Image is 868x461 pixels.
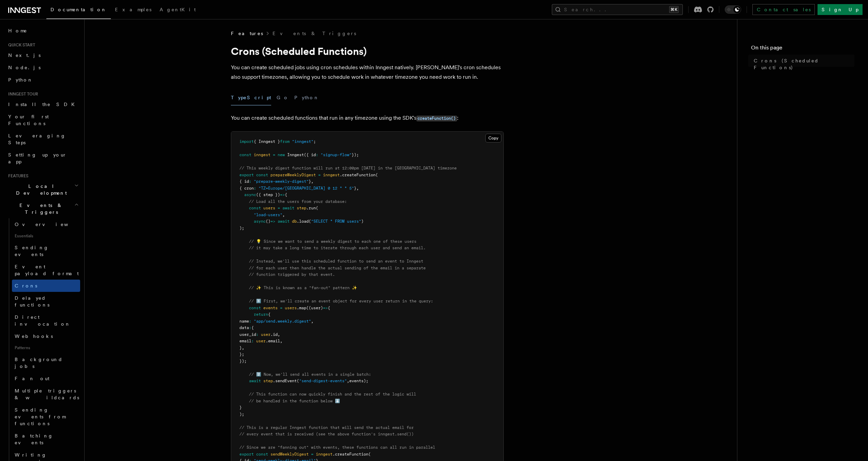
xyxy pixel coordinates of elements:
[239,339,251,343] span: email
[231,45,504,57] h1: Crons (Scheduled Functions)
[5,180,80,199] button: Local Development
[156,2,200,18] a: AgentKit
[12,241,80,261] a: Sending events
[311,179,313,184] span: ,
[725,5,741,14] button: Toggle dark mode
[249,325,251,330] span: :
[15,433,53,445] span: Batching events
[244,192,256,197] span: async
[266,219,270,224] span: ()
[297,219,309,224] span: .load
[333,452,368,457] span: .createFunction
[239,425,414,430] span: // This is a regular Inngest function that will send the actual email for
[5,130,80,149] a: Leveraging Steps
[249,266,426,270] span: // for each user then handle the actual sending of the email in a separate
[280,139,290,144] span: from
[231,90,271,105] button: TypeScript
[270,173,316,177] span: prepareWeeklyDigest
[239,359,247,363] span: });
[249,259,423,264] span: // Instead, we'll use this scheduled function to send an event to Inngest
[256,173,268,177] span: const
[251,325,254,330] span: {
[249,246,426,250] span: // it may take a long time to iterate through each user and send an email.
[115,7,151,12] span: Examples
[249,306,261,310] span: const
[297,378,299,383] span: (
[5,49,80,61] a: Next.js
[278,152,285,157] span: new
[15,333,53,339] span: Webhooks
[254,186,256,191] span: :
[251,339,254,343] span: :
[263,378,273,383] span: step
[8,77,33,83] span: Python
[754,57,854,71] span: Crons (Scheduled Functions)
[309,179,311,184] span: }
[354,186,356,191] span: }
[256,339,266,343] span: user
[5,183,74,196] span: Local Development
[278,206,280,210] span: =
[239,412,244,417] span: );
[231,113,504,123] p: You can create scheduled functions that run in any timezone using the SDK's :
[15,295,49,308] span: Delayed functions
[313,139,316,144] span: ;
[239,445,435,450] span: // Since we are "fanning out" with events, these functions can all run in parallel
[5,149,80,168] a: Setting up your app
[316,206,318,210] span: (
[8,53,41,58] span: Next.js
[266,339,280,343] span: .email
[15,245,49,257] span: Sending events
[254,219,266,224] span: async
[376,173,378,177] span: (
[12,430,80,449] a: Batching events
[306,206,316,210] span: .run
[669,6,679,13] kbd: ⌘K
[292,139,313,144] span: "inngest"
[256,452,268,457] span: const
[239,166,457,170] span: // This weekly digest function will run at 12:00pm [DATE] in the [GEOGRAPHIC_DATA] timezone
[5,91,38,97] span: Inngest tour
[249,272,335,277] span: // function triggered by that event.
[318,173,321,177] span: =
[416,115,457,121] a: createFunction()
[316,452,333,457] span: inngest
[12,218,80,230] a: Overview
[12,261,80,280] a: Event payload format
[239,186,254,191] span: { cron
[270,332,278,337] span: .id
[8,27,27,34] span: Home
[242,345,244,350] span: ,
[5,110,80,130] a: Your first Functions
[111,2,156,18] a: Examples
[285,192,287,197] span: {
[256,192,280,197] span: ({ step })
[12,230,80,241] span: Essentials
[323,173,340,177] span: inngest
[5,202,74,215] span: Events & Triggers
[249,372,371,377] span: // 2️⃣ Now, we'll send all events in a single batch:
[280,339,282,343] span: ,
[239,405,242,410] span: }
[249,392,416,397] span: // This function can now quickly finish and the rest of the logic will
[239,345,242,350] span: }
[5,173,28,179] span: Features
[15,388,79,400] span: Multiple triggers & wildcards
[15,264,79,276] span: Event payload format
[347,378,349,383] span: ,
[297,206,306,210] span: step
[306,306,323,310] span: ((user)
[239,173,254,177] span: export
[356,186,359,191] span: ,
[316,152,318,157] span: :
[231,30,263,37] span: Features
[285,306,297,310] span: users
[280,306,282,310] span: =
[50,7,107,12] span: Documentation
[12,372,80,385] a: Fan out
[273,152,275,157] span: =
[12,385,80,404] a: Multiple triggers & wildcards
[160,7,196,12] span: AgentKit
[15,376,49,381] span: Fan out
[294,90,319,105] button: Python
